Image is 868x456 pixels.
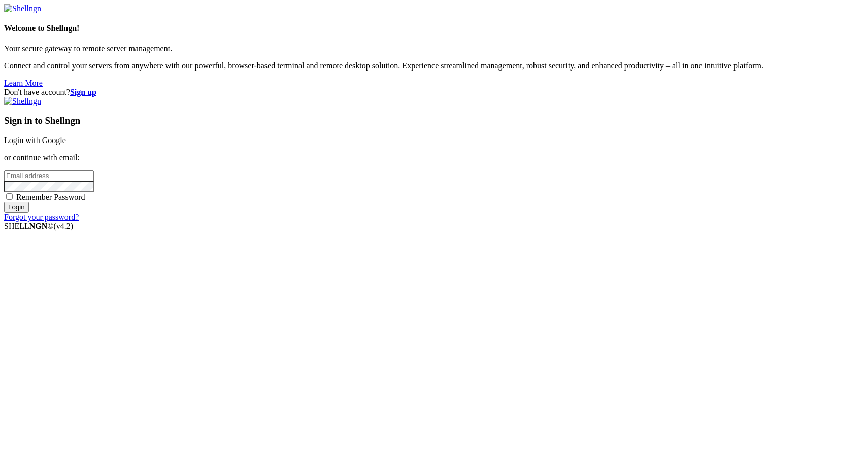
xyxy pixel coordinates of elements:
img: Shellngn [4,97,41,106]
h4: Welcome to Shellngn! [4,24,864,33]
input: Remember Password [6,193,13,200]
p: Connect and control your servers from anywhere with our powerful, browser-based terminal and remo... [4,61,864,71]
img: Shellngn [4,4,41,13]
input: Login [4,202,29,213]
p: or continue with email: [4,153,864,162]
a: Learn More [4,79,43,87]
input: Email address [4,170,94,181]
div: Don't have account? [4,88,864,97]
a: Forgot your password? [4,213,79,221]
a: Login with Google [4,136,66,145]
span: 4.2.0 [54,222,74,230]
h3: Sign in to Shellngn [4,115,864,126]
a: Sign up [70,88,96,96]
span: Remember Password [16,193,85,201]
span: SHELL © [4,222,73,230]
p: Your secure gateway to remote server management. [4,44,864,53]
b: NGN [29,222,48,230]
